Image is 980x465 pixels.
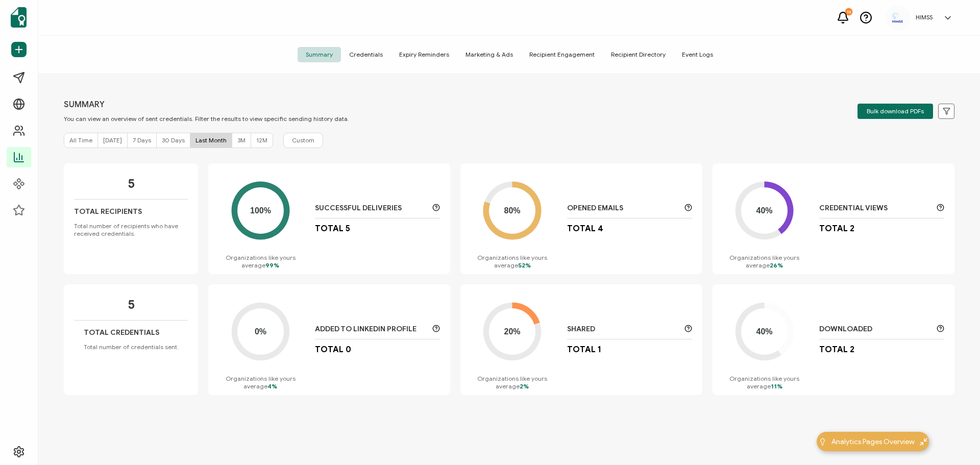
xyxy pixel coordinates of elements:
[315,345,351,355] p: Total 0
[74,207,142,216] p: Total Recipients
[518,261,531,269] span: 52%
[457,47,521,62] span: Marketing & Ads
[520,382,529,390] span: 2%
[890,10,905,25] img: bf0b680b-21af-47f2-944f-f2449dd1c349.png
[298,47,341,62] span: Summary
[867,108,924,114] span: Bulk download PDFs
[11,7,27,28] img: sertifier-logomark-colored.svg
[267,382,277,390] span: 4%
[128,297,135,312] p: 5
[723,254,806,269] p: Organizations like yours average
[819,345,854,355] p: Total 2
[69,136,92,144] span: All Time
[341,47,391,62] span: Credentials
[133,136,151,144] span: 7 Days
[84,328,159,337] p: Total Credentials
[265,261,279,269] span: 99%
[567,204,679,213] p: Opened Emails
[916,14,933,21] h5: HIMSS
[283,133,323,148] button: Custom
[674,47,721,62] span: Event Logs
[819,224,854,234] p: Total 2
[237,136,246,144] span: 3M
[471,254,554,269] p: Organizations like yours average
[64,115,349,123] p: You can view an overview of sent credentials. Filter the results to view specific sending history...
[292,136,314,145] span: Custom
[315,224,350,234] p: Total 5
[218,375,302,390] p: Organizations like yours average
[162,136,185,144] span: 30 Days
[256,136,267,144] span: 12M
[819,325,932,334] p: Downloaded
[567,325,679,334] p: Shared
[64,100,349,110] p: SUMMARY
[723,375,806,390] p: Organizations like yours average
[857,104,933,119] button: Bulk download PDFs
[521,47,603,62] span: Recipient Engagement
[84,343,179,351] p: Total number of credentials sent.
[471,375,554,390] p: Organizations like yours average
[391,47,457,62] span: Expiry Reminders
[819,204,932,213] p: Credential Views
[103,136,122,144] span: [DATE]
[845,8,852,15] div: 13
[567,224,603,234] p: Total 4
[771,382,782,390] span: 11%
[315,325,427,334] p: Added to LinkedIn Profile
[315,204,427,213] p: Successful Deliveries
[603,47,674,62] span: Recipient Directory
[567,345,601,355] p: Total 1
[770,261,783,269] span: 26%
[195,136,227,144] span: Last Month
[810,350,980,465] iframe: Chat Widget
[128,176,135,191] p: 5
[218,254,302,269] p: Organizations like yours average
[74,222,188,237] p: Total number of recipients who have received credentials.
